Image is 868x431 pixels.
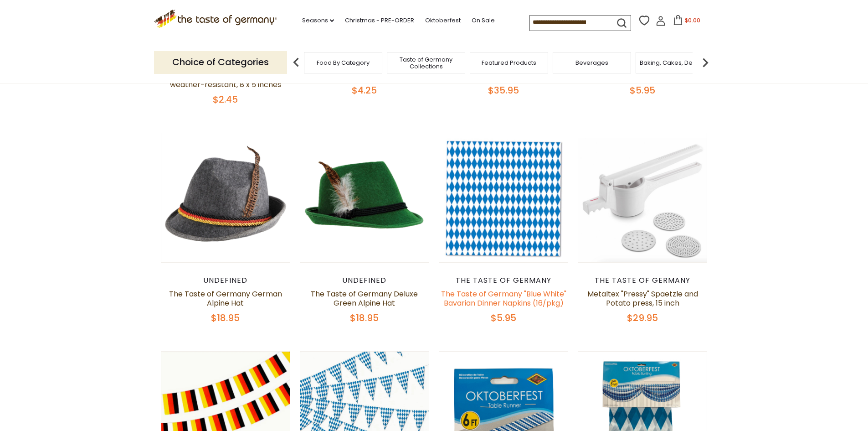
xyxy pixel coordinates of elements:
div: undefined [300,276,430,285]
img: The Taste of Germany "Blue White" Bavarian Dinner Napkins (16/pkg) [439,133,568,262]
a: Christmas - PRE-ORDER [345,16,414,26]
img: The Taste of Germany German Alpine Hat [161,133,290,262]
a: Baking, Cakes, Desserts [640,59,710,66]
a: Seasons [302,16,334,26]
img: The Taste of Germany Deluxe Green Alpine Hat [300,133,429,262]
img: Metaltex "Pressy" Spaetzle and Potato press, 15 inch [578,133,707,262]
a: On Sale [472,16,495,26]
div: undefined [161,276,291,285]
a: Taste of Germany Collections [390,56,462,70]
p: Choice of Categories [154,51,287,73]
span: $2.45 [213,93,238,106]
button: $0.00 [668,15,706,29]
a: The Taste of Germany German Alpine Hat [169,289,282,308]
img: previous arrow [287,53,305,72]
a: Metaltex "Pressy" Spaetzle and Potato press, 15 inch [587,289,698,308]
img: next arrow [696,53,714,72]
div: The Taste of Germany [439,276,569,285]
span: $0.00 [685,16,700,24]
span: $4.25 [352,84,377,97]
a: Oktoberfest [425,16,461,26]
span: $5.95 [630,84,655,97]
span: $18.95 [211,312,240,324]
a: The Taste of Germany Deluxe Green Alpine Hat [311,289,418,308]
a: Beverages [575,59,608,66]
a: The Taste of Germany "Blue White" Bavarian Dinner Napkins (16/pkg) [441,289,566,308]
span: $18.95 [350,312,379,324]
div: The Taste of Germany [578,276,708,285]
a: Featured Products [482,59,536,66]
a: Food By Category [317,59,370,66]
span: $35.95 [488,84,519,97]
span: $29.95 [627,312,658,324]
span: $5.95 [491,312,516,324]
